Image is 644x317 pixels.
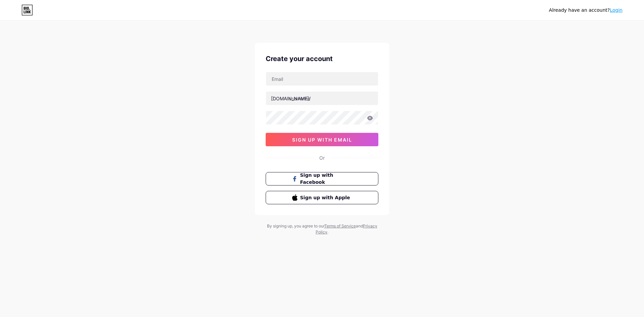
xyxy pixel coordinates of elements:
a: Terms of Service [324,223,356,228]
span: sign up with email [292,137,352,143]
div: Create your account [266,54,378,64]
span: Sign up with Apple [300,194,352,201]
button: Sign up with Apple [266,191,378,204]
button: sign up with email [266,133,378,146]
div: By signing up, you agree to our and . [265,223,379,235]
div: Or [319,154,325,161]
span: Sign up with Facebook [300,172,352,186]
button: Sign up with Facebook [266,172,378,186]
input: Email [266,72,378,86]
div: Already have an account? [549,7,623,14]
a: Login [610,7,623,13]
input: username [266,92,378,105]
div: [DOMAIN_NAME]/ [271,95,311,102]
